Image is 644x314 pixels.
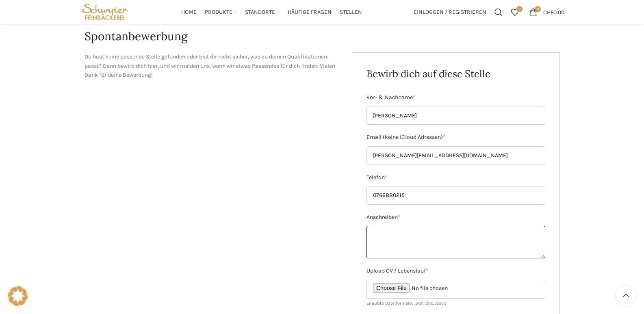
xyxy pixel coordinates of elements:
[134,4,409,20] div: Main navigation
[366,67,545,81] h2: Bewirb dich auf diese Stelle
[340,4,362,20] a: Stellen
[507,4,523,20] div: Meine Wunschliste
[181,4,197,20] a: Home
[85,28,560,44] h1: Spontanbewerbung
[516,6,523,12] span: 0
[85,52,340,80] p: Du hast keine passende Stelle gefunden oder bist dir nicht sicher, was zu deinen Qualifikationen ...
[366,133,545,142] label: Email (keine iCloud Adressen)
[366,173,545,182] label: Telefon
[543,9,564,15] bdi: 0.00
[366,93,545,102] label: Vor- & Nachname
[366,213,545,222] label: Anschreiben
[366,266,545,275] label: Upload CV / Lebenslauf
[490,4,507,20] a: Suchen
[205,4,237,20] a: Produkte
[340,9,362,16] span: Stellen
[80,8,130,15] a: Site logo
[245,4,280,20] a: Standorte
[535,6,541,12] span: 0
[525,4,568,20] a: 0 CHF0.00
[205,9,232,16] span: Produkte
[507,4,523,20] a: 0
[181,9,197,16] span: Home
[366,301,446,306] small: Erlaubte Dateiformate: .pdf, .doc, .docx
[245,9,275,16] span: Standorte
[414,9,486,15] span: Einloggen / Registrieren
[288,9,332,16] span: Häufige Fragen
[288,4,332,20] a: Häufige Fragen
[616,286,636,306] a: Scroll to top button
[410,4,490,20] a: Einloggen / Registrieren
[543,9,553,15] span: CHF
